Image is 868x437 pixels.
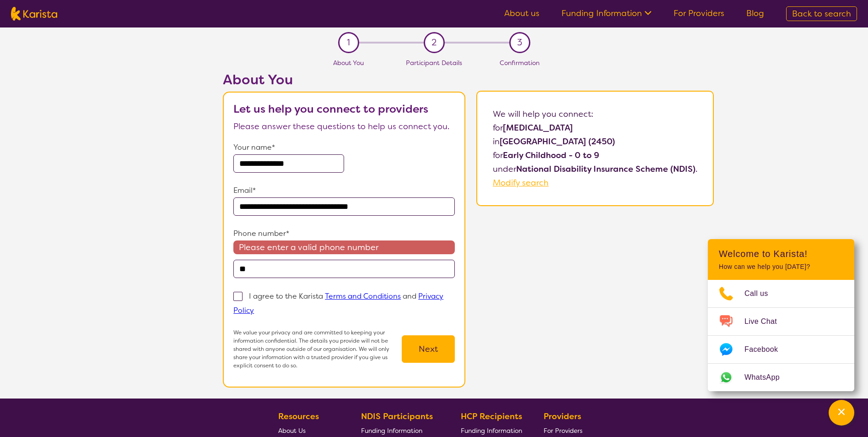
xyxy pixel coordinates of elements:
p: under . [493,162,697,176]
span: Funding Information [461,426,522,435]
span: Live Chat [744,315,788,328]
span: Funding Information [361,426,422,435]
a: Back to search [786,6,857,21]
b: NDIS Participants [361,411,433,422]
p: Your name* [233,141,455,154]
span: 1 [347,36,350,49]
a: Web link opens in a new tab. [708,364,854,391]
a: Terms and Conditions [325,291,401,301]
a: Blog [746,8,764,19]
p: How can we help you [DATE]? [719,263,843,271]
b: Providers [544,411,581,422]
span: Confirmation [500,59,539,67]
b: HCP Recipients [461,411,522,422]
span: For Providers [544,426,582,435]
button: Next [402,335,455,363]
span: Please enter a valid phone number [233,240,455,254]
img: Karista logo [11,7,57,21]
p: We value your privacy and are committed to keeping your information confidential. The details you... [233,328,402,370]
ul: Choose channel [708,280,854,391]
span: Facebook [744,343,789,356]
b: National Disability Insurance Scheme (NDIS) [516,164,695,175]
a: Modify search [493,177,549,188]
h2: About You [223,71,465,88]
h2: Welcome to Karista! [719,248,843,259]
span: 3 [517,36,522,49]
b: Resources [278,411,319,422]
span: 2 [431,36,437,49]
span: Participant Details [406,59,462,67]
b: [GEOGRAPHIC_DATA] (2450) [500,136,615,147]
span: Back to search [792,8,851,19]
span: Call us [744,287,779,300]
span: WhatsApp [744,371,791,384]
b: [MEDICAL_DATA] [503,122,573,133]
p: for [493,148,697,162]
b: Let us help you connect to providers [233,102,428,116]
p: We will help you connect: [493,107,697,121]
span: About You [333,59,364,67]
span: About Us [278,426,306,435]
p: I agree to the Karista and [233,291,443,315]
p: in [493,135,697,148]
a: For Providers [674,8,724,19]
a: Funding Information [561,8,652,19]
button: Channel Menu [829,400,854,426]
p: for [493,121,697,135]
p: Please answer these questions to help us connect you. [233,120,455,133]
b: Early Childhood - 0 to 9 [503,150,599,161]
div: Channel Menu [708,239,854,391]
p: Email* [233,184,455,197]
a: About us [504,8,539,19]
p: Phone number* [233,227,455,240]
